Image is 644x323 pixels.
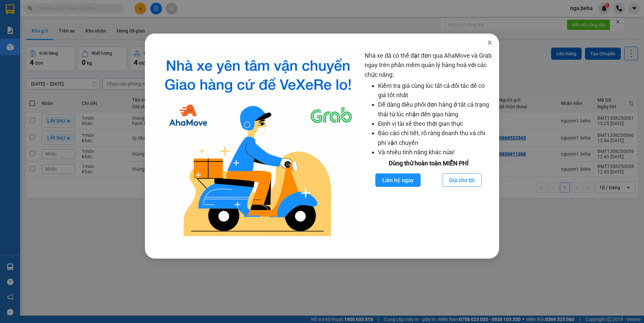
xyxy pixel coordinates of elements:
button: Gọi cho tôi [442,173,482,187]
li: Và nhiều tính năng khác nữa! [378,148,492,157]
img: logo [157,51,359,242]
li: Kiểm tra giá cùng lúc tất cả đối tác để có giá tốt nhất [378,81,492,100]
span: Liên hệ ngay [382,176,414,184]
span: Gọi cho tôi [449,176,475,184]
li: Dễ dàng điều phối đơn hàng ở tất cả trạng thái từ lúc nhận đến giao hàng [378,100,492,119]
li: Định vị tài xế theo thời gian thực [378,119,492,128]
li: Báo cáo chi tiết, rõ ràng doanh thu và chi phí vận chuyển [378,128,492,148]
button: Liên hệ ngay [375,173,421,187]
button: Close [480,34,499,52]
div: Dùng thử hoàn toàn MIỄN PHÍ [365,159,492,168]
div: Nhà xe đã có thể đặt đơn qua AhaMove và Grab ngay trên phần mềm quản lý hàng hoá với các chức năng: [365,51,492,242]
span: close [487,40,492,45]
